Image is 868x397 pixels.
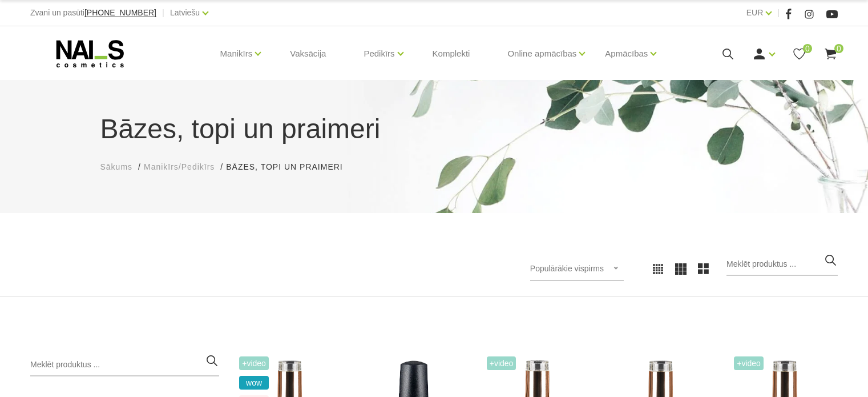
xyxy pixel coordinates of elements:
a: 0 [792,47,806,61]
a: Komplekti [423,26,479,81]
span: 0 [834,44,843,53]
span: +Video [239,356,269,370]
a: Apmācības [605,31,648,77]
span: Manikīrs/Pedikīrs [144,162,215,171]
span: Populārākie vispirms [530,264,604,273]
a: Pedikīrs [364,31,394,77]
span: +Video [734,356,764,370]
a: Manikīrs/Pedikīrs [144,161,215,173]
span: | [162,6,164,20]
input: Meklēt produktus ... [30,354,219,376]
div: Zvani un pasūti [30,6,156,20]
span: | [777,6,780,20]
span: 0 [803,44,812,53]
input: Meklēt produktus ... [726,253,838,276]
li: Bāzes, topi un praimeri [226,161,354,173]
span: Sākums [100,162,133,171]
a: Sākums [100,161,133,173]
span: [PHONE_NUMBER] [84,8,156,17]
a: 0 [823,47,838,61]
span: wow [239,376,269,390]
a: [PHONE_NUMBER] [84,9,156,17]
a: EUR [746,6,764,19]
h1: Bāzes, topi un praimeri [100,109,768,150]
a: Vaksācija [281,26,335,81]
span: +Video [487,356,516,370]
a: Latviešu [170,6,200,19]
a: Online apmācības [507,31,576,77]
a: Manikīrs [220,31,253,77]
